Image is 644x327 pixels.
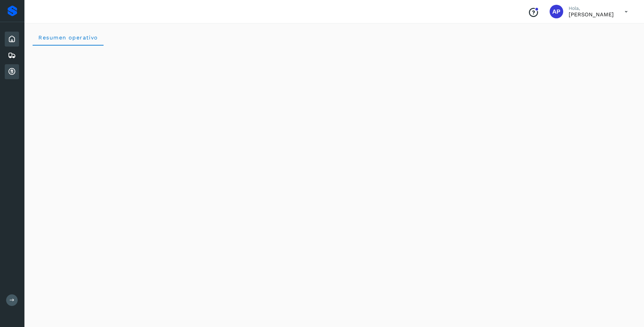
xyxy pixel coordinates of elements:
[5,64,19,79] div: Cuentas por cobrar
[5,48,19,63] div: Embarques
[569,11,614,18] p: Andrés Padilla Villanueva
[38,34,98,41] span: Resumen operativo
[5,32,19,47] div: Inicio
[569,5,614,11] p: Hola,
